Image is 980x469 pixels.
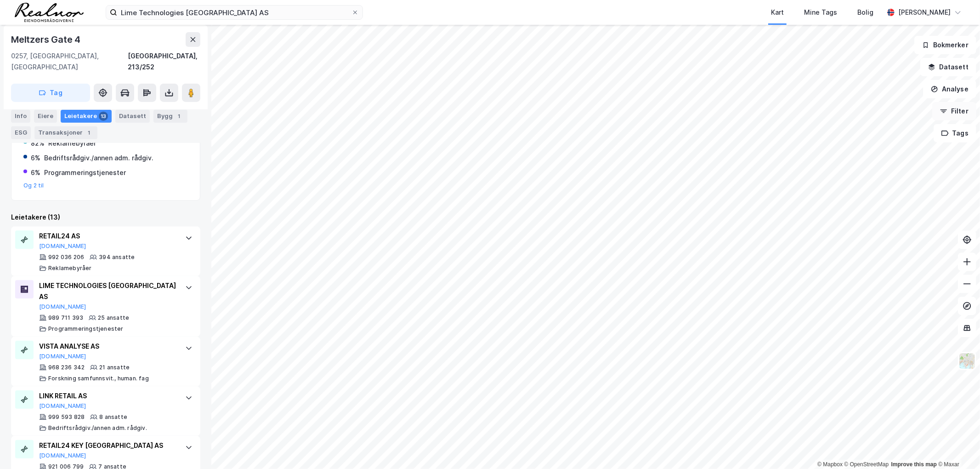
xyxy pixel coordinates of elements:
button: Datasett [920,58,976,76]
div: Kontrollprogram for chat [934,425,980,469]
div: 8 ansatte [99,413,127,421]
iframe: Chat Widget [934,425,980,469]
div: LINK RETAIL AS [39,390,176,401]
button: Tags [934,124,976,142]
div: 6% [31,153,40,164]
div: Info [11,109,30,122]
div: 999 593 828 [48,413,85,421]
div: 989 711 393 [48,314,83,322]
button: [DOMAIN_NAME] [39,243,86,250]
div: Mine Tags [804,7,837,18]
img: realnor-logo.934646d98de889bb5806.png [15,3,84,22]
button: Bokmerker [914,36,976,54]
button: [DOMAIN_NAME] [39,353,86,360]
button: Tag [11,84,90,102]
div: 968 236 342 [48,364,85,371]
div: ESG [11,126,31,139]
div: Bedriftsrådgiv./annen adm. rådgiv. [44,153,153,164]
button: Analyse [923,80,976,98]
div: RETAIL24 AS [39,231,176,242]
div: RETAIL24 KEY [GEOGRAPHIC_DATA] AS [39,440,176,451]
div: 21 ansatte [99,364,130,371]
div: Kart [771,7,784,18]
div: Meltzers Gate 4 [11,32,82,47]
div: 394 ansatte [99,254,135,261]
div: Leietakere (13) [11,212,200,223]
div: 25 ansatte [98,314,129,322]
img: Z [958,352,976,370]
div: Forskning samfunnsvit., human. fag [48,375,149,382]
a: OpenStreetMap [844,461,889,468]
a: Mapbox [817,461,843,468]
div: Reklamebyråer [48,138,96,149]
div: 13 [99,111,108,120]
div: Programmeringstjenester [44,167,126,178]
button: Og 2 til [23,182,44,189]
input: Søk på adresse, matrikkel, gårdeiere, leietakere eller personer [117,6,351,19]
div: [GEOGRAPHIC_DATA], 213/252 [128,51,200,73]
a: Improve this map [891,461,937,468]
div: Leietakere [61,109,112,122]
div: 1 [85,128,94,137]
div: Transaksjoner [34,126,97,139]
div: VISTA ANALYSE AS [39,341,176,352]
div: [PERSON_NAME] [898,7,951,18]
button: [DOMAIN_NAME] [39,303,86,311]
button: [DOMAIN_NAME] [39,402,86,410]
div: 0257, [GEOGRAPHIC_DATA], [GEOGRAPHIC_DATA] [11,51,128,73]
div: LIME TECHNOLOGIES [GEOGRAPHIC_DATA] AS [39,280,176,302]
div: 6% [31,167,40,178]
div: Bygg [153,109,187,122]
button: Filter [932,102,976,120]
div: Eiere [34,109,57,122]
div: 1 [175,111,184,120]
div: Datasett [115,109,150,122]
button: [DOMAIN_NAME] [39,452,86,459]
div: Bedriftsrådgiv./annen adm. rådgiv. [48,424,147,432]
div: Bolig [857,7,873,18]
div: 82% [31,138,45,149]
div: Reklamebyråer [48,265,92,272]
div: Programmeringstjenester [48,325,124,333]
div: 992 036 206 [48,254,84,261]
